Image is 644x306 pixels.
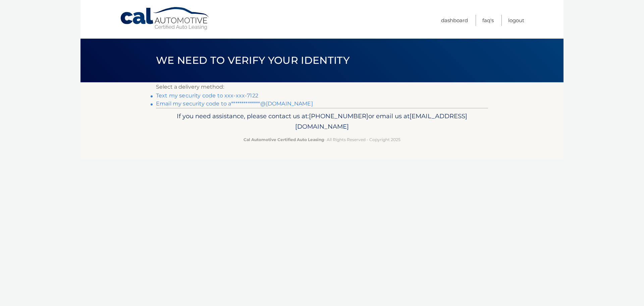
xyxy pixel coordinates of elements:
a: Cal Automotive [120,7,210,31]
span: [PHONE_NUMBER] [309,112,368,120]
p: - All Rights Reserved - Copyright 2025 [160,136,484,143]
a: Logout [508,15,524,26]
p: Select a delivery method: [156,82,488,92]
strong: Cal Automotive Certified Auto Leasing [244,137,324,142]
p: If you need assistance, please contact us at: or email us at [160,111,484,132]
a: Text my security code to xxx-xxx-7122 [156,92,258,99]
a: FAQ's [482,15,494,26]
a: Dashboard [441,15,468,26]
span: We need to verify your identity [156,54,350,67]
